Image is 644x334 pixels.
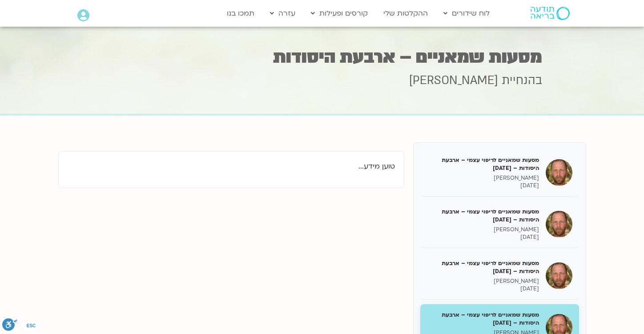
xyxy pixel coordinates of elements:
h5: מסעות שמאניים לריפוי עצמי – ארבעת היסודות – [DATE] [427,208,539,224]
h5: מסעות שמאניים לריפוי עצמי – ארבעת היסודות – [DATE] [427,311,539,327]
p: [PERSON_NAME] [427,226,539,233]
img: מסעות שמאניים לריפוי עצמי – ארבעת היסודות – 8.9.25 [546,211,572,237]
p: טוען מידע... [68,161,395,173]
h5: מסעות שמאניים לריפוי עצמי – ארבעת היסודות – [DATE] [427,259,539,275]
p: [DATE] [427,182,539,189]
img: מסעות שמאניים לריפוי עצמי – ארבעת היסודות – 15.9.25 [546,262,572,289]
a: לוח שידורים [439,5,494,22]
a: תמכו בנו [222,5,259,22]
a: קורסים ופעילות [306,5,372,22]
span: [PERSON_NAME] [409,72,498,89]
h1: מסעות שמאניים – ארבעת היסודות [102,48,542,66]
p: [DATE] [427,285,539,293]
img: תודעה בריאה [531,7,570,20]
p: [PERSON_NAME] [427,278,539,285]
h5: מסעות שמאניים לריפוי עצמי – ארבעת היסודות – [DATE] [427,156,539,172]
p: [DATE] [427,233,539,241]
a: עזרה [266,5,300,22]
a: ההקלטות שלי [379,5,432,22]
span: בהנחיית [502,72,542,89]
img: מסעות שמאניים לריפוי עצמי – ארבעת היסודות – 1.9.25 [546,159,572,186]
p: [PERSON_NAME] [427,174,539,182]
